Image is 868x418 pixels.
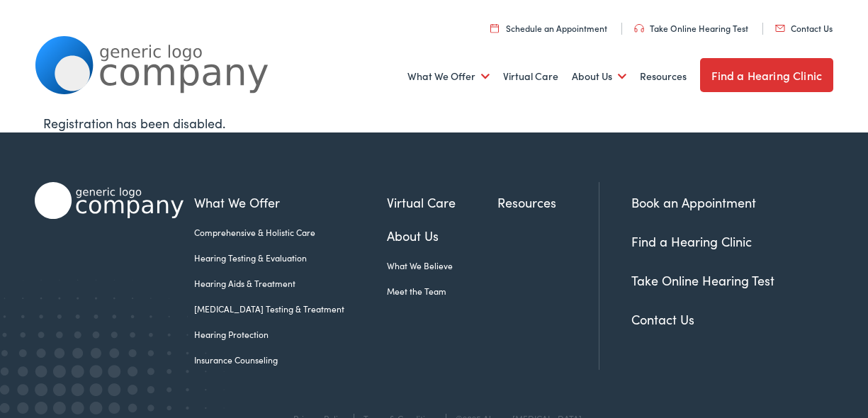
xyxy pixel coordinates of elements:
img: utility icon [490,23,499,33]
a: Resources [497,193,599,212]
a: What We Offer [194,193,387,212]
a: Contact Us [775,22,833,34]
a: Virtual Care [387,193,498,212]
a: Take Online Hearing Test [631,271,774,289]
a: About Us [387,226,498,245]
a: Meet the Team [387,285,498,298]
a: What We Believe [387,259,498,272]
a: Hearing Testing & Evaluation [194,252,387,264]
img: utility icon [634,24,644,33]
a: Comprehensive & Holistic Care [194,226,387,239]
a: Schedule an Appointment [490,22,607,34]
img: utility icon [775,25,785,32]
a: Book an Appointment [631,193,756,211]
img: Alpaca Audiology [35,182,184,219]
a: Find a Hearing Clinic [700,58,833,92]
a: [MEDICAL_DATA] Testing & Treatment [194,303,387,315]
a: About Us [572,50,626,103]
div: Registration has been disabled. [43,113,825,132]
a: Contact Us [631,310,694,328]
a: Resources [640,50,687,103]
a: What We Offer [407,50,490,103]
a: Take Online Hearing Test [634,22,748,34]
a: Hearing Protection [194,328,387,341]
a: Virtual Care [503,50,558,103]
a: Hearing Aids & Treatment [194,277,387,290]
a: Insurance Counseling [194,354,387,366]
a: Find a Hearing Clinic [631,232,752,250]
